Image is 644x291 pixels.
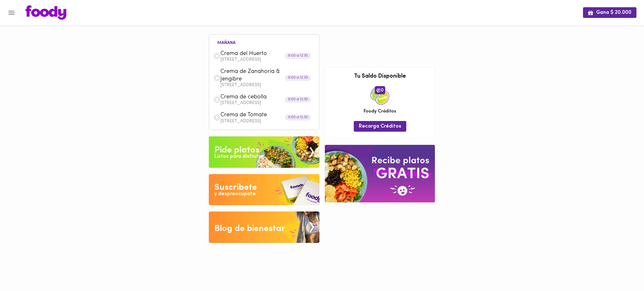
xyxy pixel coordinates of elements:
img: dish.png [214,52,220,59]
img: logo.png [25,5,66,20]
img: foody-creditos.png [376,88,381,92]
div: 9:00 a 12:30 [285,53,311,59]
div: y despreocupate [214,190,256,198]
img: Blog de bienestar [209,211,319,243]
img: credits-package.png [370,86,389,105]
div: 9:00 a 12:30 [285,96,311,102]
div: Blog de bienestar [214,222,285,235]
span: Crema de Zanahoria & Jengibre [220,68,293,83]
span: Crema de cebolla [220,94,293,101]
span: Foody Créditos [364,108,396,115]
p: [STREET_ADDRESS] [220,101,315,105]
span: Crema del Huerto [220,50,293,58]
span: 0 [375,86,385,94]
p: [STREET_ADDRESS] [220,58,315,62]
p: [STREET_ADDRESS] [220,83,315,87]
img: Disfruta bajar de peso [209,174,319,206]
img: dish.png [214,74,220,81]
div: Suscribete [214,181,257,194]
img: dish.png [214,114,220,121]
p: [STREET_ADDRESS] [220,119,315,124]
span: Crema de Tomate [220,112,293,119]
h3: Tu Saldo Disponible [330,74,430,80]
div: Listos para disfrutar [214,153,264,160]
img: referral-banner.png [325,145,435,202]
div: 9:00 a 12:30 [285,75,311,81]
img: dish.png [214,96,220,103]
div: 9:00 a 12:30 [285,114,311,120]
li: mañana [212,39,241,45]
iframe: Messagebird Livechat Widget [608,255,638,285]
img: Pide un Platos [209,136,319,168]
button: Recarga Créditos [354,121,406,131]
div: Pide platos [214,144,259,156]
button: Menu [4,5,19,20]
span: Gana $ 20.000 [588,10,631,16]
span: Recarga Créditos [359,124,401,129]
button: Gana $ 20.000 [583,7,636,18]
